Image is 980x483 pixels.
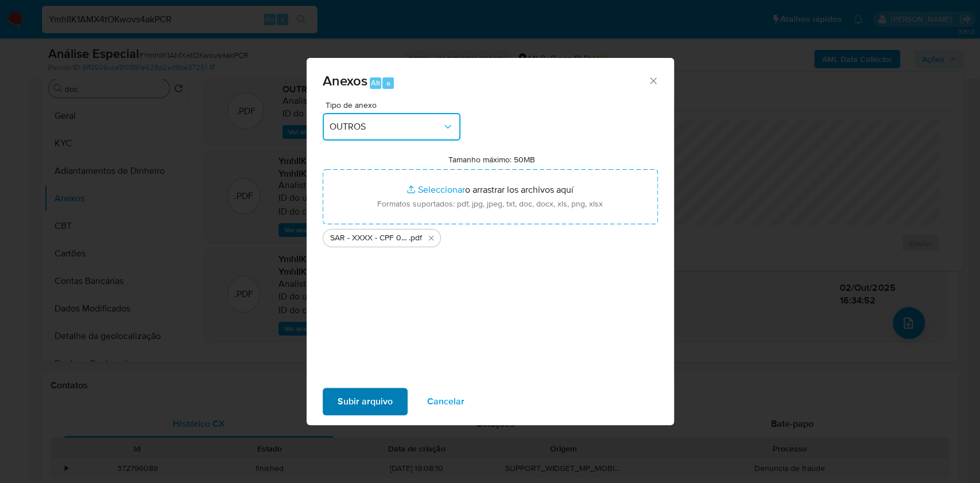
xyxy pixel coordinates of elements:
button: Subir arquivo [323,388,408,415]
span: Alt [371,77,380,88]
button: Cancelar [412,388,479,415]
ul: Archivos seleccionados [323,224,658,247]
span: SAR - XXXX - CPF 02084310121 - [PERSON_NAME] MARINHO [PERSON_NAME] (1) [330,232,409,244]
button: OUTROS [323,113,460,141]
span: .pdf [409,232,422,244]
label: Tamanho máximo: 50MB [448,154,535,165]
button: Cerrar [648,75,658,85]
span: Subir arquivo [338,389,393,414]
span: Tipo de anexo [326,101,463,109]
button: Eliminar SAR - XXXX - CPF 02084310121 - LILIAN FAVIANA MARINHO BENITES NONATO (1).pdf [424,231,438,245]
span: a [386,77,390,88]
span: Cancelar [427,389,464,414]
span: OUTROS [330,121,442,133]
span: Anexos [323,71,367,91]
